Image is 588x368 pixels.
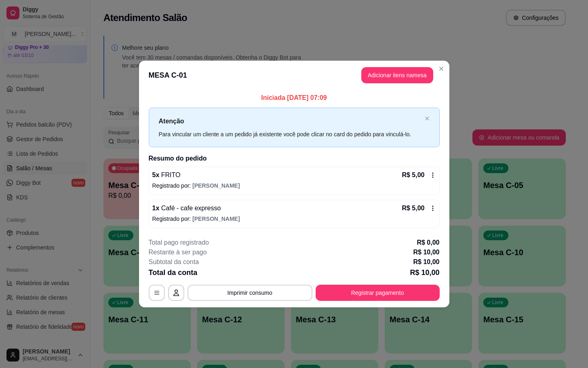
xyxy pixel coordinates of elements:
[149,257,199,267] p: Subtotal da conta
[188,285,312,301] button: Imprimir consumo
[159,171,180,178] span: FRITO
[159,130,422,139] div: Para vincular um cliente a um pedido já existente você pode clicar no card do pedido para vinculá...
[192,182,240,189] span: [PERSON_NAME]
[139,61,449,90] header: MESA C-01
[152,215,436,223] p: Registrado por:
[413,257,440,267] p: R$ 10,00
[149,238,209,247] p: Total pago registrado
[435,62,448,75] button: Close
[413,247,440,257] p: R$ 10,00
[402,203,424,213] p: R$ 5,00
[417,238,439,247] p: R$ 0,00
[402,170,424,180] p: R$ 5,00
[410,267,439,278] p: R$ 10,00
[159,205,221,211] span: Café - cafe expresso
[192,216,240,222] span: [PERSON_NAME]
[316,285,440,301] button: Registrar pagamento
[425,116,430,121] button: close
[149,93,440,103] p: Iniciada [DATE] 07:09
[149,247,207,257] p: Restante à ser pago
[149,154,440,163] h2: Resumo do pedido
[152,203,221,213] p: 1 x
[152,170,181,180] p: 5 x
[159,116,422,126] p: Atenção
[149,267,198,278] p: Total da conta
[152,182,436,190] p: Registrado por:
[361,67,433,83] button: Adicionar itens namesa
